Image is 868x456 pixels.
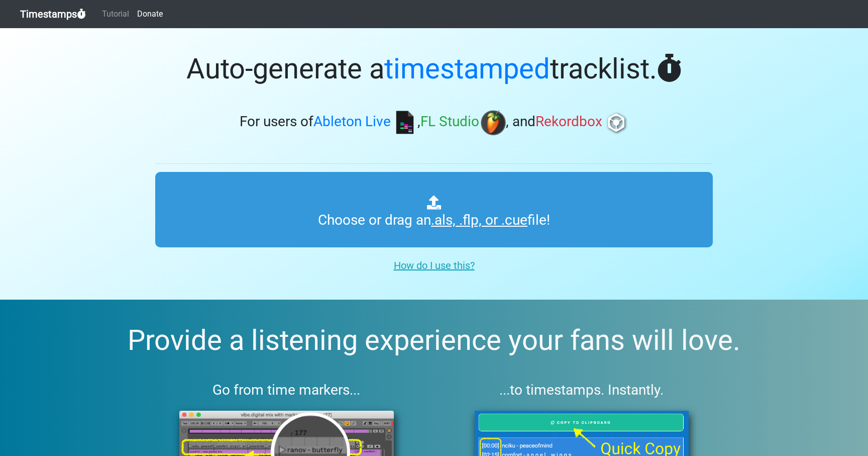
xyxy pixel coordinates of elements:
img: ableton.png [392,110,417,135]
u: How do I use this? [394,259,475,271]
span: Ableton Live [313,114,391,130]
span: timestamped [384,52,550,85]
a: Tutorial [98,4,133,24]
h2: Provide a listening experience your fans will love. [24,324,844,357]
h1: Auto-generate a tracklist. [155,52,713,86]
span: Rekordbox [535,114,602,130]
span: FL Studio [420,114,479,130]
a: Donate [133,4,167,24]
a: Timestamps [20,4,86,24]
h3: For users of , , and [155,110,713,135]
img: rb.png [604,110,629,135]
img: fl.png [481,110,506,135]
h3: ...to timestamps. Instantly. [451,382,713,399]
h3: Go from time markers... [155,382,418,399]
